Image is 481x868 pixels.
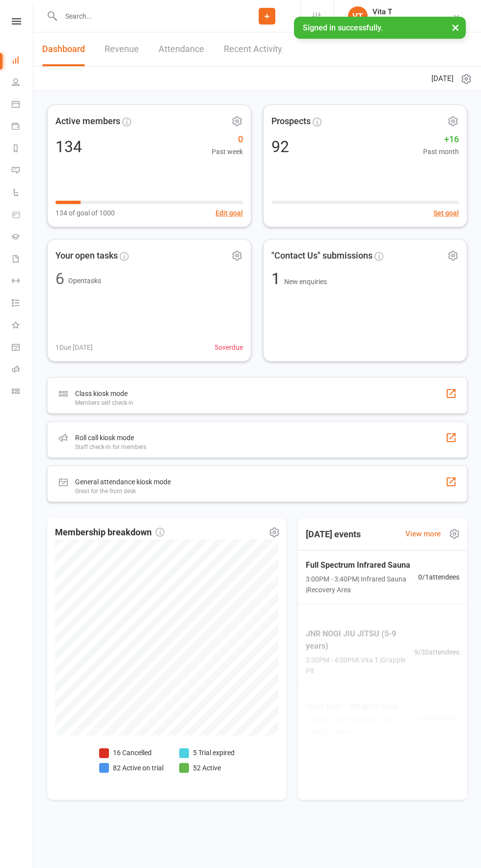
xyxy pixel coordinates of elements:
[423,146,459,157] span: Past month
[55,208,115,218] span: 134 of goal of 1000
[418,713,459,724] span: 0 / 6 attendees
[12,94,34,116] a: Calendar
[75,399,134,406] div: Members self check-in
[55,249,118,263] span: Your open tasks
[418,572,459,583] span: 0 / 1 attendees
[306,559,418,572] span: Full Spectrum Infrared Sauna
[12,205,34,227] a: Product Sales
[271,249,373,263] span: "Contact Us" submissions
[306,655,414,677] span: 3:30PM - 4:00PM | Vita T | Grapple Pit
[12,50,34,72] a: Dashboard
[214,342,243,353] span: 5 overdue
[12,116,34,138] a: Payments
[55,342,93,353] span: 1 Due [DATE]
[12,359,34,381] a: Roll call kiosk mode
[75,432,146,444] div: Roll call kiosk mode
[179,747,235,758] li: 5 Trial expired
[423,132,459,147] span: +16
[58,9,234,23] input: Search...
[55,114,120,129] span: Active members
[99,747,163,758] li: 16 Cancelled
[271,114,311,129] span: Prospects
[12,138,34,160] a: Reports
[373,16,430,25] div: Southpac Strength
[212,132,243,147] span: 0
[303,23,383,32] span: Signed in successfully.
[284,278,327,286] span: New enquiries
[75,444,146,450] div: Staff check-in for members
[99,763,163,773] li: 82 Active on trial
[348,6,368,26] div: VT
[12,315,34,337] a: What's New
[212,146,243,157] span: Past week
[55,139,82,155] div: 134
[42,32,85,66] a: Dashboard
[159,32,204,66] a: Attendance
[433,208,459,218] button: Set goal
[179,763,235,773] li: 52 Active
[75,388,134,399] div: Class kiosk mode
[431,73,454,84] span: [DATE]
[373,7,430,16] div: Vita T
[271,139,289,155] div: 92
[306,574,418,596] span: 3:00PM - 3:40PM | Infrared Sauna | Recovery Area
[12,381,34,403] a: Class kiosk mode
[271,269,284,288] span: 1
[414,647,459,658] span: 9 / 30 attendees
[55,526,164,540] span: Membership breakdown
[306,700,418,713] span: Open Gym - Weights Area
[105,32,139,66] a: Revenue
[12,337,34,359] a: General attendance kiosk mode
[68,277,101,285] span: Open tasks
[215,208,243,218] button: Edit goal
[306,715,418,737] span: 3:30PM - 4:00PM | Open Gym | Weights Room
[55,271,64,287] div: 6
[405,528,441,540] a: View more
[224,32,282,66] a: Recent Activity
[298,526,369,543] h3: [DATE] events
[306,628,414,653] span: JNR NOGI JIU JITSU (5-9 years)
[447,17,464,38] button: ×
[12,72,34,94] a: People
[75,476,171,488] div: General attendance kiosk mode
[75,488,171,495] div: Great for the front desk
